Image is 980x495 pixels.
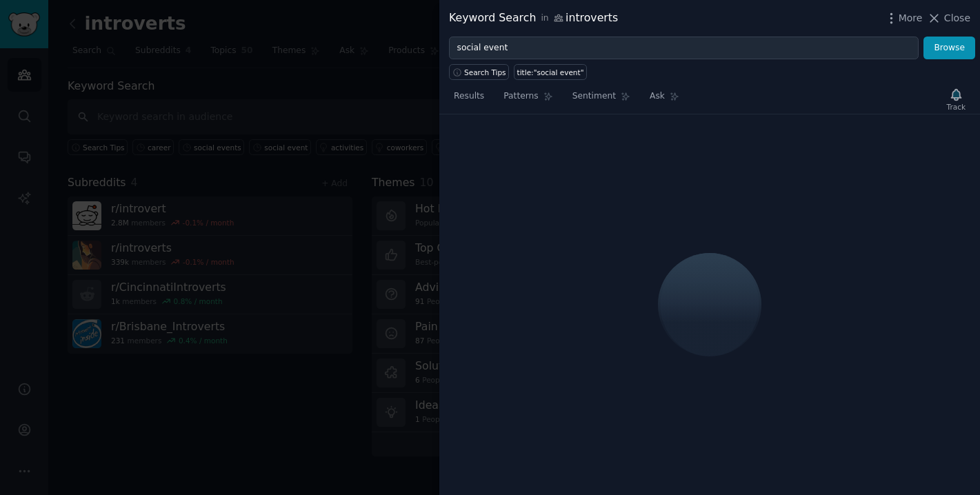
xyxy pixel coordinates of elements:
[449,85,489,114] a: Results
[454,90,484,103] span: Results
[499,85,557,114] a: Patterns
[449,64,509,80] button: Search Tips
[514,64,587,80] a: title:"social event"
[645,85,684,114] a: Ask
[944,11,970,26] span: Close
[884,11,923,26] button: More
[503,90,538,103] span: Patterns
[464,68,506,77] span: Search Tips
[923,37,975,60] button: Browse
[650,90,665,103] span: Ask
[899,11,923,26] span: More
[449,10,618,27] div: Keyword Search introverts
[572,90,616,103] span: Sentiment
[568,85,635,114] a: Sentiment
[449,37,919,60] input: Try a keyword related to your business
[517,68,584,77] div: title:"social event"
[927,11,970,26] button: Close
[541,12,548,25] span: in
